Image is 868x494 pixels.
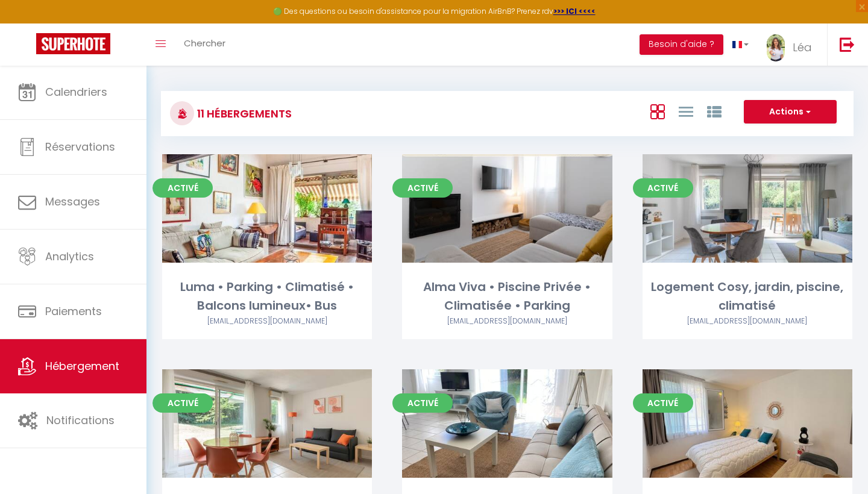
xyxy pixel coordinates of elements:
a: >>> ICI <<<< [553,6,596,16]
span: Chercher [184,37,225,49]
span: Messages [45,194,100,209]
a: Chercher [175,23,234,66]
div: Alma Viva • Piscine Privée • Climatisée • Parking [402,278,612,316]
span: Activé [153,393,213,413]
a: Vue par Groupe [707,101,722,121]
h3: 11 Hébergements [194,100,292,127]
span: Léa [793,40,812,55]
img: ... [767,34,785,61]
span: Activé [153,178,213,198]
span: Activé [633,393,693,413]
span: Calendriers [45,84,107,99]
div: Airbnb [162,316,372,327]
span: Réservations [45,139,115,154]
button: Besoin d'aide ? [640,34,723,55]
img: logout [840,37,855,52]
a: Vue en Liste [679,101,693,121]
span: Activé [633,178,693,198]
a: Vue en Box [650,101,665,121]
img: Super Booking [36,33,110,54]
div: Airbnb [402,316,612,327]
span: Activé [392,393,453,413]
span: Activé [392,178,453,198]
span: Analytics [45,249,94,264]
button: Actions [744,100,837,124]
span: Hébergement [45,358,119,374]
a: ... Léa [758,23,827,66]
div: Logement Cosy, jardin, piscine, climatisé [643,278,852,316]
div: Airbnb [643,316,852,327]
span: Paiements [45,304,102,319]
span: Notifications [46,413,115,428]
div: Luma • Parking • Climatisé • Balcons lumineux• Bus [162,278,372,316]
